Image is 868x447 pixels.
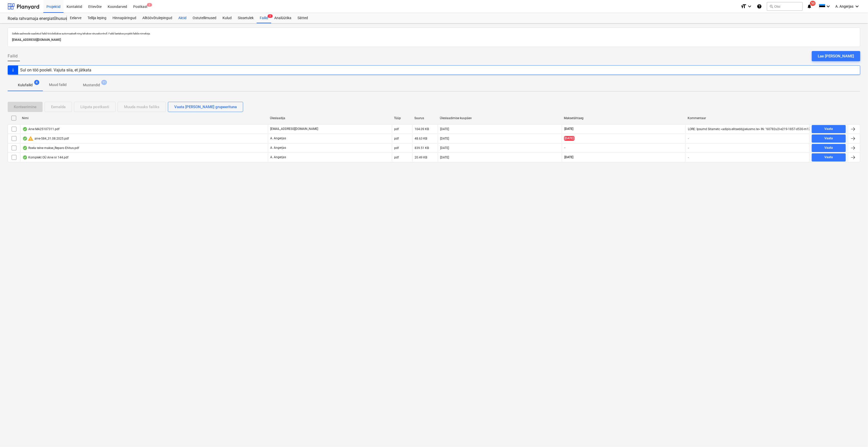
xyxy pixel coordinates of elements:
div: Andmed failist loetud [22,155,28,159]
div: Andmed failist loetud [22,127,28,131]
div: pdf [394,127,399,131]
div: Komplekt OÜ Arve nr 144.pdf [22,155,68,159]
span: 2 [147,3,152,7]
div: 20.49 KB [415,156,427,159]
div: Tüüp [394,116,410,120]
i: format_size [740,3,747,9]
div: Vaata [825,154,833,160]
div: [DATE] [440,137,449,140]
button: Vaata [PERSON_NAME] grupeerituna [168,102,243,112]
p: Kulufailid [18,82,33,88]
div: - [688,146,689,150]
div: [DATE] [440,127,449,131]
a: Eelarve [67,13,84,23]
a: Hinnapäringud [109,13,139,23]
div: [DATE] [440,156,449,159]
div: Roela teine makse_Reparo Ehitus.pdf [22,146,79,150]
div: - [688,156,689,159]
div: Vaata [825,135,833,141]
div: 839.51 KB [415,146,429,150]
i: keyboard_arrow_down [825,3,832,9]
div: [DATE] [440,146,449,150]
button: Otsi [767,2,803,11]
p: Sellele aadressile saadetud failid töödeldakse automaatselt ning tehakse viirusekontroll. Failid ... [12,32,856,35]
span: [DATE] [564,136,575,141]
span: warning [28,135,34,142]
button: Vaata [812,134,846,143]
div: Sul on töö pooleli. Vajuta siia, et jätkata [20,68,91,72]
p: [EMAIL_ADDRESS][DOMAIN_NAME] [270,127,318,131]
span: 50 [810,1,816,6]
span: search [769,4,773,8]
a: Alltöövõtulepingud [139,13,175,23]
div: arve-584_31.08.2025.pdf [22,135,69,142]
a: Failid4 [257,13,271,23]
button: Vaata [812,153,846,162]
p: [EMAIL_ADDRESS][DOMAIN_NAME] [12,37,856,43]
p: A. Angerjas [270,155,286,159]
span: Failid [8,53,18,59]
a: Analüütika [271,13,294,23]
div: pdf [394,137,399,140]
div: pdf [394,156,399,159]
a: Sissetulek [235,13,257,23]
span: [DATE] [564,155,574,159]
div: Roela rahvamaja energiatõhususe ehitustööd [ROELA] [8,16,61,21]
a: Tellija leping [84,13,109,23]
span: A. Angerjas [836,4,854,8]
i: notifications [807,3,812,9]
a: Sätted [294,13,311,23]
div: Vaata [825,126,833,132]
div: Vaata [825,145,833,151]
button: Vaata [812,125,846,133]
div: Nimi [22,116,266,120]
button: Vaata [812,144,846,152]
div: Arve MA25107311.pdf [22,127,59,131]
div: 48.63 KB [415,137,427,140]
div: Failid [257,13,271,23]
span: [DATE] [564,127,574,131]
i: Abikeskus [757,3,762,9]
button: Lae [PERSON_NAME] [812,51,860,61]
div: - [688,137,689,140]
div: Vaata [PERSON_NAME] grupeerituna [174,104,237,110]
i: keyboard_arrow_down [854,3,860,9]
div: 104.09 KB [415,127,429,131]
a: Kulud [219,13,235,23]
p: Mustandid [83,82,100,88]
div: Üleslaadimise kuupäev [440,116,560,120]
div: Üleslaadija [270,116,390,120]
div: pdf [394,146,399,150]
a: Aktid [175,13,190,23]
div: Andmed failist loetud [22,136,28,141]
i: keyboard_arrow_down [747,3,753,9]
div: Suurus [414,116,436,120]
a: Ostutellimused [190,13,219,23]
p: A. Angerjas [270,146,286,150]
div: Kommentaar [688,116,808,120]
span: 11 [101,80,107,85]
div: Lae [PERSON_NAME] [818,53,854,59]
span: 4 [268,14,273,18]
p: A. Angerjas [270,136,286,141]
div: Maksetähtaeg [564,116,684,120]
span: - [564,146,566,150]
p: Muud failid [49,82,67,88]
div: Andmed failist loetud [22,146,28,150]
span: 4 [34,80,39,85]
